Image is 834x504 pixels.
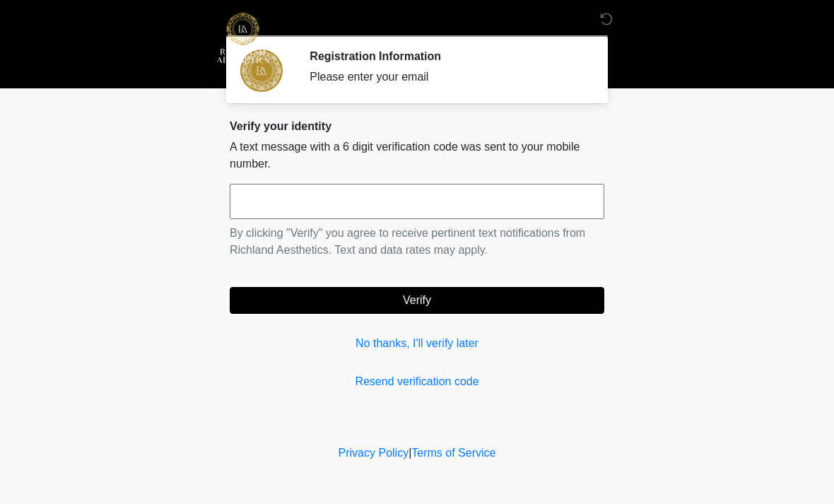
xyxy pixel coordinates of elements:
img: Richland Aesthetics Logo [216,11,270,65]
a: No thanks, I'll verify later [230,335,604,352]
a: Privacy Policy [339,447,409,459]
a: Resend verification code [230,373,604,390]
button: Verify [230,287,604,314]
a: | [409,447,411,459]
div: Please enter your email [310,69,583,86]
h2: Verify your identity [230,119,604,133]
a: Terms of Service [411,447,495,459]
p: A text message with a 6 digit verification code was sent to your mobile number. [230,139,604,172]
p: By clicking "Verify" you agree to receive pertinent text notifications from Richland Aesthetics. ... [230,225,604,259]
